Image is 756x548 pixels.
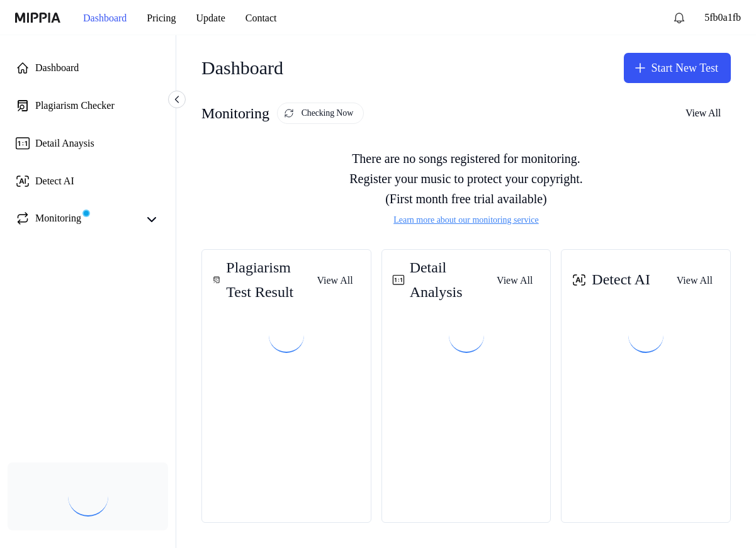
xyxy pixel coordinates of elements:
div: There are no songs registered for monitoring. Register your music to protect your copyright. (Fir... [201,133,731,242]
a: Detect AI [8,166,168,196]
button: Contact [250,6,308,31]
a: Plagiarism Checker [8,91,168,121]
button: 5fb0a1fb [701,10,741,25]
div: Dashboard [35,60,86,75]
a: View All [488,267,543,293]
button: Pricing [144,6,196,31]
button: View All [669,268,723,293]
button: View All [309,268,363,293]
div: Plagiarism Test Result [210,255,309,304]
div: Detect AI [35,174,78,189]
div: Plagiarism Checker [35,98,123,113]
a: Learn more about our monitoring service [386,214,546,226]
a: Monitoring [15,211,138,228]
a: View All [309,267,363,293]
div: Monitoring [35,211,86,228]
img: 알림 [669,10,684,25]
div: Detect AI [569,267,656,291]
div: Monitoring [201,101,375,125]
button: Checking Now [283,103,375,124]
div: Detail Anaysis [35,136,98,151]
a: View All [669,267,723,293]
button: Start New Test [612,53,731,83]
button: View All [488,268,543,293]
img: logo [15,13,60,23]
a: Update [196,1,250,35]
div: Dashboard [201,48,293,88]
a: Dashboard [8,53,168,83]
div: Detail Analysis [390,255,489,304]
button: Dashboard [73,6,144,31]
button: View All [677,101,731,126]
a: Detail Anaysis [8,128,168,159]
button: Update [196,6,250,31]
